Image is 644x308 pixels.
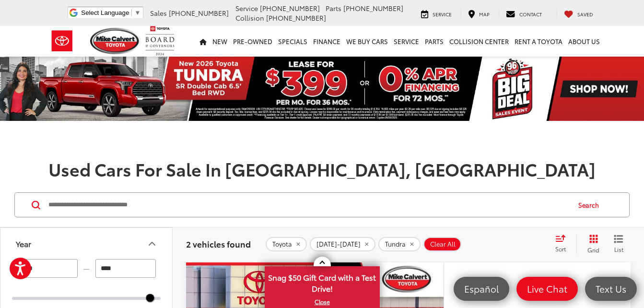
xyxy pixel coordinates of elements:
[169,8,229,18] span: [PHONE_NUMBER]
[150,8,167,18] span: Sales
[607,234,631,253] button: List View
[569,193,613,217] button: Search
[550,234,576,253] button: Select sort value
[576,234,607,253] button: Grid View
[275,26,310,57] a: Specials
[555,245,566,253] span: Sort
[16,239,31,248] div: Year
[310,237,375,251] button: remove 2024-2024
[95,259,156,278] input: maximum
[422,26,446,57] a: Parts
[423,237,461,251] button: Clear All
[47,193,569,216] input: Search by Make, Model, or Keyword
[81,9,141,16] a: Select Language​
[316,240,361,248] span: [DATE]-[DATE]
[512,26,565,57] a: Rent a Toyota
[260,3,320,13] span: [PHONE_NUMBER]
[266,267,379,296] span: Snag $50 Gift Card with a Test Drive!
[326,3,341,13] span: Parts
[614,245,623,253] span: List
[210,26,230,57] a: New
[461,9,497,18] a: Map
[516,277,578,301] a: Live Chat
[430,240,456,248] span: Clear All
[459,283,503,295] span: Español
[197,26,210,57] a: Home
[414,9,459,18] a: Service
[454,277,509,301] a: Español
[81,9,129,16] span: Select Language
[479,11,490,18] span: Map
[343,3,403,13] span: [PHONE_NUMBER]
[17,259,78,278] input: minimum
[522,283,572,295] span: Live Chat
[272,240,292,248] span: Toyota
[186,238,251,249] span: 2 vehicles found
[446,26,512,57] a: Collision Center
[0,228,173,259] button: YearYear
[266,13,326,23] span: [PHONE_NUMBER]
[81,265,93,273] span: —
[146,238,158,249] div: Year
[134,9,141,16] span: ▼
[519,11,542,18] span: Contact
[391,26,422,57] a: Service
[587,246,599,254] span: Grid
[44,25,80,57] img: Toyota
[433,11,452,18] span: Service
[591,283,631,295] span: Text Us
[235,13,264,23] span: Collision
[343,26,391,57] a: WE BUY CARS
[310,26,343,57] a: Finance
[585,277,637,301] a: Text Us
[266,237,307,251] button: remove Toyota
[385,240,406,248] span: Tundra
[565,26,603,57] a: About Us
[230,26,275,57] a: Pre-Owned
[90,28,141,54] img: Mike Calvert Toyota
[235,3,258,13] span: Service
[378,237,421,251] button: remove Tundra
[577,11,593,18] span: Saved
[557,9,600,18] a: My Saved Vehicles
[499,9,549,18] a: Contact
